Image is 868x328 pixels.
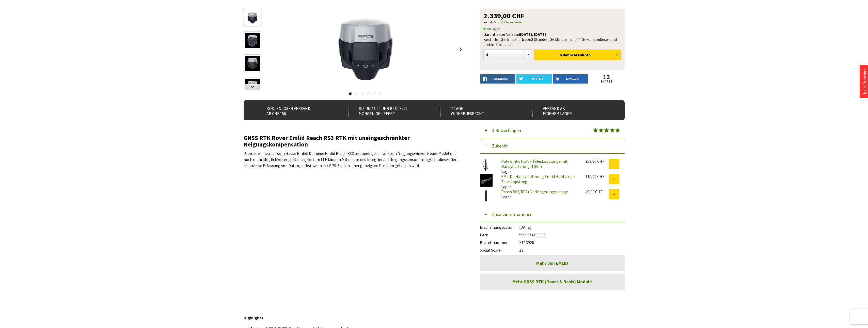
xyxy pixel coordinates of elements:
[553,74,588,84] a: LinkedIn
[585,174,609,179] div: 119,00 CHF
[256,104,337,117] div: Kostenloser Versand ab CHF 150
[483,26,500,32] span: An Lager
[480,138,625,154] button: Zubehör
[570,52,591,57] span: Warenkorb
[497,159,581,174] div: Lager
[244,315,263,320] strong: Highlights
[483,12,525,19] span: 2.339,00 CHF
[501,189,568,194] a: Reach RS3/RS2+ Verlängerungsstange
[244,157,460,168] span: Mit einem neu integrierten Neigungssensor ermöglicht dieses Gerät die präzise Erfassung von Daten...
[480,237,625,245] div: FT13926
[589,80,624,83] a: shares
[480,74,516,84] a: facebook
[532,104,613,117] div: Versand ab eigenem Lager
[585,159,609,164] div: 359,90 CHF
[483,19,621,25] p: inkl. MwSt.
[534,50,621,60] button: In den Warenkorb
[516,74,552,84] a: twitter
[497,189,581,199] div: Lager
[589,74,624,80] a: 13
[480,274,625,290] a: Mehr GNSS RTK (Rover & Basis) Module
[480,232,519,237] span: EAN:
[480,225,519,230] span: Erscheinungsdatum:
[862,68,867,94] a: Neue Produkte
[440,104,522,117] div: 7 Tage Widerrufsrecht
[480,174,493,187] img: EMLID - Handyhalterung Emlid Hold zu der Teleskopstange
[244,151,460,168] span: Premiere – neu aus dem Hause Emlid! Der neue Emlid Reach RS3 mit uneingeschränktem Neigungswinkel...
[501,159,568,169] a: Pole Emlid Hold - Teleskopstange mit Handyhalterung, 1.80m
[531,37,599,42] span: 3 Stunden, 36 Minuten und 44 Sekunden
[480,222,625,230] div: [DATE]
[480,255,625,271] a: Mehr von EMLID
[530,77,543,80] span: twitter
[566,77,579,80] span: LinkedIn
[244,174,465,308] iframe: YouTube video player
[480,159,493,171] img: Pole Emlid Hold - Teleskopstange mit Handyhalterung, 1.80m
[480,230,625,237] div: 5999574730305
[325,9,406,90] img: REACH RS3 von Emlid - GNSS-Empfänger mit Neigungssensor
[480,245,625,253] div: 13
[483,32,621,47] div: Garantierter Versand Bestellen Sie innerhalb von dieses und andere Produkte.
[244,135,465,148] h2: GNSS RTK Rover Emlid Reach RS3 RTK mit uneingeschränkter Neigungskompensation
[493,77,508,80] span: facebook
[348,104,429,117] div: Bis um 16:00 Uhr bestellt Morgen geliefert
[558,52,570,57] span: In den
[480,207,625,222] button: Zusatzinformationen
[245,10,260,25] img: Vorschau: REACH RS3 von Emlid - GNSS-Empfänger mit Neigungssensor
[501,174,575,184] a: EMLID - Handyhalterung Emlid Hold zu der Teleskopstange
[497,174,581,189] div: Lager
[480,240,519,245] span: Bestellnummer:
[520,32,546,37] b: [DATE], [DATE]
[497,20,523,24] a: zzgl. Versandkosten
[480,123,625,138] button: 3 Bewertungen
[480,189,493,202] img: Reach RS3/RS2+ Verlängerungsstange
[480,248,519,253] span: Social Score:
[585,189,609,194] div: 49,90 CHF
